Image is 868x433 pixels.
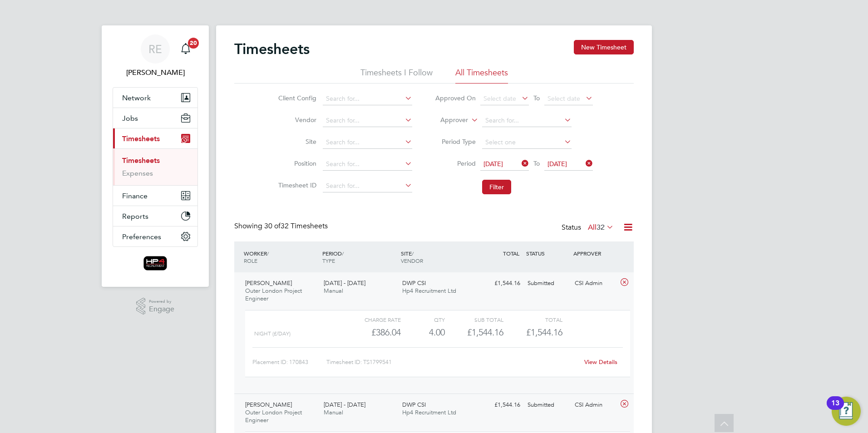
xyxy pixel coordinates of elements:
[113,148,197,185] div: Timesheets
[102,25,209,287] nav: Main navigation
[320,245,399,269] div: PERIOD
[323,180,412,192] input: Search for...
[399,245,477,269] div: SITE
[324,408,343,416] span: Manual
[113,226,197,246] button: Preferences
[342,325,401,340] div: £386.04
[177,34,195,64] a: 20
[435,138,476,146] label: Period Type
[276,181,316,189] label: Timesheet ID
[401,314,445,325] div: QTY
[323,93,412,105] input: Search for...
[245,408,302,424] span: Outer London Project Engineer
[342,250,344,257] span: /
[482,136,572,149] input: Select one
[571,245,618,261] div: APPROVER
[402,408,456,416] span: Hp4 Recruitment Ltd
[234,40,310,58] h2: Timesheets
[122,232,161,241] span: Preferences
[188,38,199,49] span: 20
[483,94,516,103] span: Select date
[402,401,426,408] span: DWP CSI
[571,276,618,291] div: CSI Admin
[526,327,562,338] span: £1,544.16
[267,250,269,257] span: /
[323,158,412,171] input: Search for...
[482,114,572,127] input: Search for...
[597,223,605,232] span: 32
[435,159,476,167] label: Period
[445,314,503,325] div: Sub Total
[562,221,616,234] div: Status
[234,221,330,231] div: Showing
[122,134,160,143] span: Timesheets
[113,108,197,128] button: Jobs
[412,250,414,257] span: /
[122,192,148,200] span: Finance
[326,355,578,369] div: Timesheet ID: TS1799541
[122,156,160,165] a: Timesheets
[245,401,292,408] span: [PERSON_NAME]
[524,398,571,413] div: Submitted
[402,287,456,295] span: Hp4 Recruitment Ltd
[122,93,151,102] span: Network
[360,67,433,84] li: Timesheets I Follow
[264,221,328,231] span: 32 Timesheets
[477,398,524,413] div: £1,544.16
[503,250,519,257] span: TOTAL
[113,34,198,78] a: RE[PERSON_NAME]
[324,279,365,287] span: [DATE] - [DATE]
[143,256,168,271] img: hp4recruitment-logo-retina.png
[252,355,326,369] div: Placement ID: 170843
[524,276,571,291] div: Submitted
[401,257,423,264] span: VENDOR
[254,330,291,337] span: Night (£/day)
[401,325,445,340] div: 4.00
[427,116,468,125] label: Approver
[477,276,524,291] div: £1,544.16
[832,397,861,426] button: Open Resource Center, 13 new notifications
[524,245,571,261] div: STATUS
[547,94,580,103] span: Select date
[435,94,476,102] label: Approved On
[276,138,316,146] label: Site
[276,116,316,124] label: Vendor
[276,94,316,102] label: Client Config
[324,401,365,408] span: [DATE] - [DATE]
[342,314,401,325] div: Charge rate
[547,160,567,168] span: [DATE]
[113,206,197,226] button: Reports
[113,128,197,148] button: Timesheets
[113,88,197,108] button: Network
[322,257,335,264] span: TYPE
[122,212,148,221] span: Reports
[113,67,198,78] span: Russell Edwards
[244,257,257,264] span: ROLE
[242,245,320,269] div: WORKER
[149,298,174,305] span: Powered by
[113,186,197,206] button: Finance
[276,159,316,167] label: Position
[323,114,412,127] input: Search for...
[503,314,562,325] div: Total
[571,398,618,413] div: CSI Admin
[136,298,175,315] a: Powered byEngage
[245,287,302,302] span: Outer London Project Engineer
[531,157,542,169] span: To
[245,279,292,287] span: [PERSON_NAME]
[584,358,617,366] a: View Details
[574,40,634,54] button: New Timesheet
[149,305,174,313] span: Engage
[482,180,511,194] button: Filter
[402,279,426,287] span: DWP CSI
[455,67,508,84] li: All Timesheets
[531,92,542,104] span: To
[113,256,198,271] a: Go to home page
[122,114,138,123] span: Jobs
[831,403,839,415] div: 13
[324,287,343,295] span: Manual
[148,43,162,55] span: RE
[445,325,503,340] div: £1,544.16
[122,169,153,177] a: Expenses
[264,221,281,231] span: 30 of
